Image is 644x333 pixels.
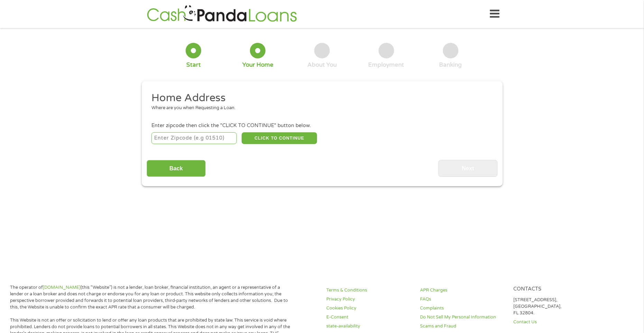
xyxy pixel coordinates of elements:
[326,305,412,312] a: Cookies Policy
[10,284,291,311] p: The operator of (this “Website”) is not a lender, loan broker, financial institution, an agent or...
[438,160,497,177] input: Next
[151,122,492,130] div: Enter zipcode then click the "CLICK TO CONTINUE" button below.
[326,287,412,294] a: Terms & Conditions
[513,319,599,325] a: Contact Us
[326,296,412,303] a: Privacy Policy
[307,61,337,69] div: About You
[513,286,599,293] h4: Contacts
[420,296,505,303] a: FAQs
[368,61,404,69] div: Employment
[326,314,412,321] a: E-Consent
[186,61,201,69] div: Start
[147,160,206,177] input: Back
[420,314,505,321] a: Do Not Sell My Personal Information
[439,61,462,69] div: Banking
[242,132,317,144] button: CLICK TO CONTINUE
[145,4,299,24] img: GetLoanNow Logo
[513,297,599,316] p: [STREET_ADDRESS], [GEOGRAPHIC_DATA], FL 32804.
[420,305,505,312] a: Complaints
[151,132,237,144] input: Enter Zipcode (e.g 01510)
[326,323,412,330] a: state-availability
[151,105,487,112] div: Where are you when Requesting a Loan.
[242,61,273,69] div: Your Home
[420,287,505,294] a: APR Charges
[151,91,487,105] h2: Home Address
[420,323,505,330] a: Scams and Fraud
[43,285,81,290] a: [DOMAIN_NAME]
